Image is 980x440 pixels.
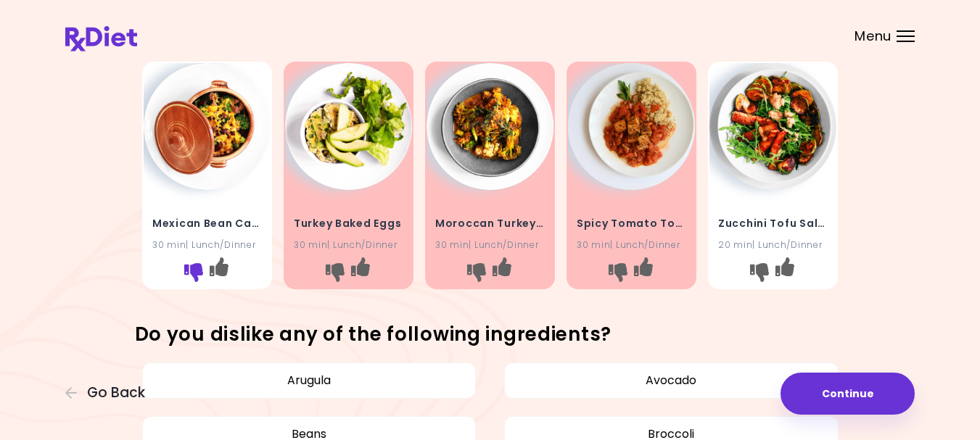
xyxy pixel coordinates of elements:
button: Continue [781,373,915,415]
div: 20 min | Lunch/Dinner [718,238,828,252]
button: Go Back [65,385,152,401]
button: I don't like this recipe [182,260,205,283]
h4: Spicy Tomato Tofu [577,212,686,235]
div: 30 min | Lunch/Dinner [294,238,403,252]
h3: Do you dislike any of the following ingredients? [135,323,846,346]
h4: Turkey Baked Eggs [294,212,403,235]
button: I like this recipe [349,260,372,283]
button: I like this recipe [632,260,655,283]
button: Avocado [504,362,839,399]
h4: Mexican Bean Casserole [152,212,262,235]
div: 30 min | Lunch/Dinner [577,238,686,252]
div: 30 min | Lunch/Dinner [435,238,545,252]
button: I like this recipe [490,260,514,283]
button: I don't like this recipe [748,260,771,283]
span: Go Back [87,385,145,401]
span: Menu [855,30,892,43]
button: I don't like this recipe [606,260,630,283]
button: I don't like this recipe [324,260,347,283]
button: I don't like this recipe [465,260,488,283]
button: I like this recipe [207,260,231,283]
h4: Zucchini Tofu Salad [718,212,828,235]
img: RxDiet [65,26,137,51]
button: Arugula [142,362,477,399]
button: I like this recipe [773,260,796,283]
div: 30 min | Lunch/Dinner [152,238,262,252]
h4: Moroccan Turkey Bake [435,212,545,235]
